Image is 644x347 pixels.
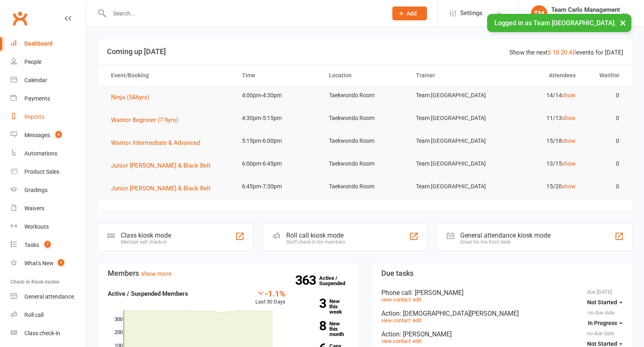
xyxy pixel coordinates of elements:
[322,154,409,173] td: Taekwondo Room
[107,48,623,56] h3: Coming up [DATE]
[400,330,452,338] span: : [PERSON_NAME]
[235,65,322,86] th: Time
[11,306,86,324] a: Roll call
[24,59,41,65] div: People
[55,131,62,138] span: 6
[235,154,322,173] td: 6:00pm-6:45pm
[409,109,496,128] td: Team [GEOGRAPHIC_DATA]
[496,65,583,86] th: Attendees
[11,108,86,126] a: Reports
[562,92,576,98] a: show
[392,7,427,20] button: Add
[108,290,188,297] strong: Active / Suspended Members
[24,95,50,102] div: Payments
[24,187,48,193] div: Gradings
[587,340,617,347] span: Not Started
[413,297,421,303] a: edit
[616,14,630,31] button: ×
[298,299,349,314] a: 3New this week
[496,131,583,151] td: 15/18
[111,183,216,193] button: Junior [PERSON_NAME] & Black Belt
[24,223,49,230] div: Workouts
[11,35,86,53] a: Dashboard
[509,48,623,57] div: Show the next events for [DATE]
[111,138,206,148] button: Warrior Intermediate & Advanced
[111,139,200,146] span: Warrior Intermediate & Advanced
[531,5,547,22] div: TM
[562,160,576,167] a: show
[587,299,617,306] span: Not Started
[11,199,86,218] a: Waivers
[413,317,421,323] a: edit
[460,231,550,239] div: General attendance kiosk mode
[111,94,149,101] span: Ninja (5&6yrs)
[569,49,576,56] a: All
[141,270,172,277] a: show more
[496,86,583,105] td: 14/14
[322,109,409,128] td: Taekwondo Room
[298,297,326,310] strong: 3
[24,40,52,47] div: Dashboard
[551,13,621,21] div: Team [GEOGRAPHIC_DATA]
[111,185,211,192] span: Junior [PERSON_NAME] & Black Belt
[24,168,59,175] div: Product Sales
[24,312,44,318] div: Roll call
[11,181,86,199] a: Gradings
[407,10,417,17] span: Add
[111,161,216,170] button: Junior [PERSON_NAME] & Black Belt
[562,115,576,121] a: show
[409,86,496,105] td: Team [GEOGRAPHIC_DATA]
[583,109,627,128] td: 0
[583,65,627,86] th: Waitlist
[496,177,583,196] td: 15/20
[24,330,60,336] div: Class check-in
[494,19,616,27] span: Logged in as Team [GEOGRAPHIC_DATA].
[588,320,617,326] span: In Progress
[255,289,285,298] div: -1.1%
[11,126,86,144] a: Messages 6
[24,77,47,83] div: Calendar
[11,53,86,71] a: People
[588,316,622,330] button: In Progress
[400,310,519,317] span: : [DEMOGRAPHIC_DATA][PERSON_NAME]
[460,4,483,22] span: Settings
[409,177,496,196] td: Team [GEOGRAPHIC_DATA]
[583,154,627,173] td: 0
[409,65,496,86] th: Trainer
[381,297,411,303] a: view contact
[411,289,463,297] span: : [PERSON_NAME]
[286,231,345,239] div: Roll call kiosk mode
[111,115,184,125] button: Warrior Beginner (7-9yrs)
[298,320,326,332] strong: 8
[24,205,44,212] div: Waivers
[562,183,576,190] a: show
[551,6,621,13] div: Team Carlo Management
[235,109,322,128] td: 4:30pm-5:15pm
[553,49,559,56] a: 10
[111,116,178,124] span: Warrior Beginner (7-9yrs)
[58,259,64,266] span: 1
[235,86,322,105] td: 4:00pm-4:30pm
[496,109,583,128] td: 11/13
[322,131,409,151] td: Taekwondo Room
[583,177,627,196] td: 0
[583,86,627,105] td: 0
[104,65,235,86] th: Event/Booking
[121,239,171,245] div: Member self check-in
[298,321,349,337] a: 8New this month
[413,338,421,344] a: edit
[24,113,44,120] div: Reports
[235,177,322,196] td: 6:45pm-7:30pm
[587,295,622,310] button: Not Started
[24,293,74,300] div: General attendance
[548,49,551,56] a: 5
[121,231,171,239] div: Class kiosk mode
[381,289,622,297] div: Phone call
[322,177,409,196] td: Taekwondo Room
[24,132,50,138] div: Messages
[409,154,496,173] td: Team [GEOGRAPHIC_DATA]
[24,242,39,248] div: Tasks
[11,144,86,163] a: Automations
[460,239,550,245] div: Great for the front desk
[10,8,30,28] a: Clubworx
